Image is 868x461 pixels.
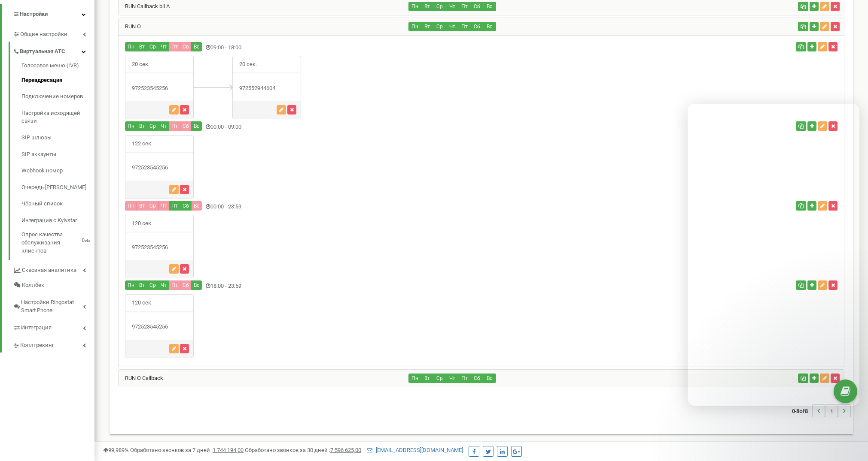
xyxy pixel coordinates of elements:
button: Сб [180,121,192,131]
div: 972523545256 [125,84,193,93]
button: Ср [147,201,158,211]
span: Настройки [20,11,48,17]
div: 00:00 - 09:00 [119,121,602,133]
button: Ср [147,121,158,131]
a: Настройки [2,4,94,24]
span: 120 сек. [125,295,159,311]
span: Коллтрекинг [20,341,54,350]
li: 1 [825,404,838,417]
button: Вт [137,201,147,211]
a: SIP шлюзы [21,130,94,146]
button: Вс [483,374,496,383]
a: RUN Callback bli A [119,3,170,9]
div: 972523545256 [125,323,193,331]
button: Вт [137,121,147,131]
button: Вс [191,42,202,51]
span: Обработано звонков за 30 дней : [245,447,361,453]
button: Сб [471,22,484,31]
button: Вс [191,280,202,290]
u: 7 596 625,00 [330,447,361,453]
a: Настройки Ringostat Smart Phone [13,292,94,318]
button: Пт [169,280,180,290]
span: 20 сек. [233,56,263,73]
span: Виртуальная АТС [20,48,65,56]
button: Ср [147,42,158,51]
a: Сквозная аналитика [13,260,94,278]
div: 972523545256 [125,244,193,252]
button: Вс [191,201,202,211]
a: [EMAIL_ADDRESS][DOMAIN_NAME] [367,447,463,453]
span: 20 сек. [125,56,156,73]
button: Чт [446,374,459,383]
u: 1 744 194,00 [213,447,244,453]
iframe: Intercom live chat [688,104,859,406]
button: Пн [408,374,421,383]
a: Интеграция с Kyivstar [21,212,94,229]
button: Чт [446,2,459,11]
a: Опрос качества обслуживания клиентовBeta [21,229,94,255]
button: Пт [458,22,471,31]
span: 122 сек. [125,136,159,152]
button: Сб [471,374,484,383]
button: Ср [147,280,158,290]
span: 99,989% [103,447,129,453]
button: Ср [433,2,446,11]
button: Сб [180,201,192,211]
button: Пн [408,22,421,31]
a: RUN O [119,23,141,30]
a: Общие настройки [13,24,94,42]
a: Голосовое меню (IVR) [21,62,94,72]
button: Пт [169,201,180,211]
button: Чт [158,42,169,51]
div: 00:00 - 23:59 [119,201,602,213]
button: Чт [158,121,169,131]
span: 0-8 8 [792,404,812,417]
button: Пн [125,201,137,211]
div: 972523545256 [125,164,193,172]
button: Сб [180,280,192,290]
button: Пт [458,2,471,11]
div: 09:00 - 18:00 [119,42,602,54]
a: Коллбек [13,278,94,293]
span: Настройки Ringostat Smart Phone [21,298,83,314]
button: Чт [158,201,169,211]
button: Вт [421,22,434,31]
a: RUN O Callback [119,375,163,381]
iframe: Intercom live chat [839,413,859,433]
a: Очередь [PERSON_NAME] [21,179,94,196]
button: Пн [125,121,137,131]
button: Пн [125,42,137,51]
button: Сб [180,42,192,51]
a: Подключение номеров [21,88,94,105]
button: Ср [433,22,446,31]
button: Пт [458,374,471,383]
a: Переадресация [21,72,94,89]
button: Вт [137,280,147,290]
a: Настройка исходящей связи [21,105,94,130]
a: Виртуальная АТС [13,42,94,59]
button: Вт [421,374,434,383]
button: Пн [408,2,421,11]
span: of [799,407,805,415]
span: Сквозная аналитика [22,266,76,274]
nav: ... [792,396,851,426]
a: Интеграция [13,318,94,335]
button: Пн [125,280,137,290]
a: Чёрный список [21,196,94,212]
span: Коллбек [22,281,44,289]
span: Обработано звонков за 7 дней : [130,447,244,453]
button: Пт [169,121,180,131]
button: Сб [471,2,484,11]
span: Общие настройки [20,30,67,39]
a: SIP аккаунты [21,146,94,163]
div: 972552944604 [233,84,301,93]
button: Чт [158,280,169,290]
span: Интеграция [21,324,52,332]
button: Вт [137,42,147,51]
button: Пт [169,42,180,51]
button: Вт [421,2,434,11]
button: Чт [446,22,459,31]
a: Коллтрекинг [13,335,94,353]
a: Webhook номер [21,163,94,179]
button: Ср [433,374,446,383]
